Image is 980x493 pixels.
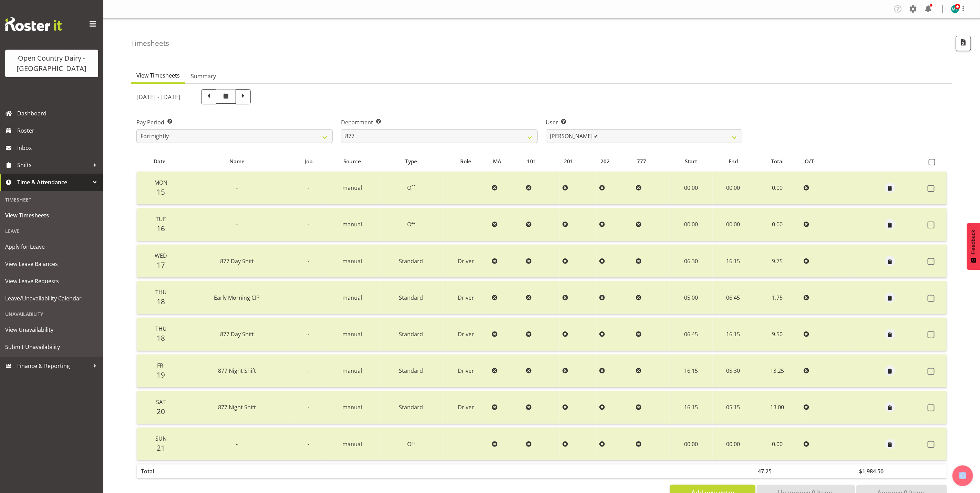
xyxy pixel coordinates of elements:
[2,255,102,273] a: View Leave Balances
[308,294,309,301] span: -
[527,157,537,165] span: 101
[670,281,713,314] td: 05:00
[343,184,362,192] span: manual
[2,290,102,307] a: Leave/Unavailability Calendar
[670,355,713,388] td: 16:15
[754,208,801,241] td: 0.00
[5,293,98,304] span: Leave/Unavailability Calendar
[343,367,362,374] span: manual
[713,281,754,314] td: 06:45
[805,157,814,165] span: O/T
[970,230,977,254] span: Feedback
[157,370,165,380] span: 19
[341,118,537,126] label: Department
[154,157,166,165] span: Date
[754,318,801,351] td: 9.50
[157,407,165,416] span: 20
[670,318,713,351] td: 06:45
[157,297,165,306] span: 18
[546,118,742,126] label: User
[308,257,309,265] span: -
[136,71,180,80] span: View Timesheets
[2,307,102,321] div: Unavailability
[218,403,256,411] span: 877 Night Shift
[17,160,90,170] span: Shifts
[17,108,100,119] span: Dashboard
[713,391,754,424] td: 05:15
[155,435,167,442] span: Sun
[17,177,90,187] span: Time & Attendance
[156,398,166,406] span: Sat
[236,220,238,228] span: -
[136,93,180,101] h5: [DATE] - [DATE]
[670,391,713,424] td: 16:15
[458,257,474,265] span: Driver
[713,245,754,278] td: 16:15
[236,184,238,192] span: -
[157,224,165,233] span: 16
[5,325,98,335] span: View Unavailability
[380,391,443,424] td: Standard
[5,259,98,269] span: View Leave Balances
[600,157,610,165] span: 202
[308,440,309,448] span: -
[155,325,167,332] span: Thu
[343,220,362,228] span: manual
[670,208,713,241] td: 00:00
[156,215,166,223] span: Tue
[2,193,102,207] div: Timesheet
[637,157,646,165] span: 777
[754,281,801,314] td: 1.75
[380,245,443,278] td: Standard
[17,125,100,136] span: Roster
[236,440,238,448] span: -
[380,208,443,241] td: Off
[157,443,165,453] span: 21
[136,118,333,126] label: Pay Period
[460,157,471,165] span: Role
[380,281,443,314] td: Standard
[2,224,102,238] div: Leave
[754,464,801,478] th: 47.25
[343,330,362,338] span: manual
[157,187,165,197] span: 15
[131,39,169,47] h4: Timesheets
[771,157,784,165] span: Total
[214,294,260,301] span: Early Morning CIP
[670,428,713,460] td: 00:00
[5,210,98,220] span: View Timesheets
[154,179,167,186] span: Mon
[5,276,98,286] span: View Leave Requests
[305,157,312,165] span: Job
[754,245,801,278] td: 9.75
[713,318,754,351] td: 16:15
[220,330,254,338] span: 877 Day Shift
[754,172,801,205] td: 0.00
[2,238,102,255] a: Apply for Leave
[458,367,474,374] span: Driver
[380,428,443,460] td: Off
[713,428,754,460] td: 00:00
[380,355,443,388] td: Standard
[959,472,966,479] img: help-xxl-2.png
[951,5,959,13] img: michael-campbell11468.jpg
[191,72,216,80] span: Summary
[2,321,102,338] a: View Unavailability
[380,172,443,205] td: Off
[670,245,713,278] td: 06:30
[855,464,925,478] th: $1,984.50
[308,330,309,338] span: -
[157,333,165,343] span: 18
[17,361,90,371] span: Finance & Reporting
[2,207,102,224] a: View Timesheets
[5,17,62,31] img: Rosterit website logo
[713,208,754,241] td: 00:00
[308,367,309,374] span: -
[343,403,362,411] span: manual
[17,143,100,153] span: Inbox
[956,36,971,51] button: Export CSV
[155,288,167,296] span: Thu
[2,338,102,356] a: Submit Unavailability
[137,464,182,478] th: Total
[343,257,362,265] span: manual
